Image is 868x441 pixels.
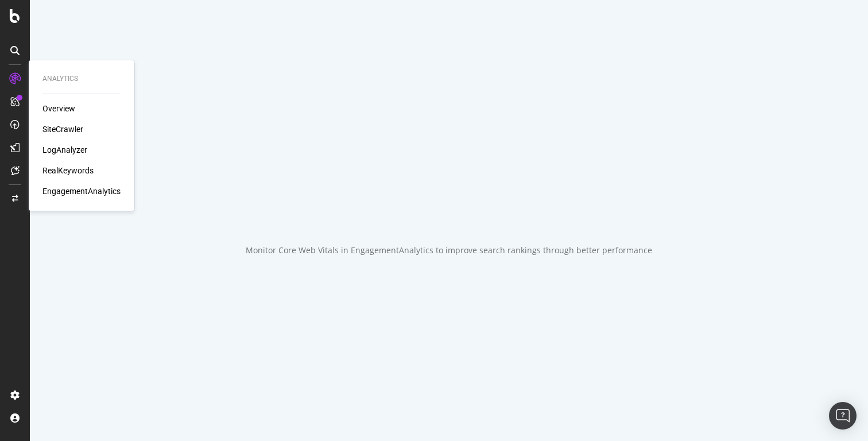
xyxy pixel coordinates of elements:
a: SiteCrawler [42,123,83,135]
a: RealKeywords [42,165,94,176]
a: Overview [42,103,75,114]
a: EngagementAnalytics [42,185,121,197]
a: LogAnalyzer [42,144,87,156]
div: Open Intercom Messenger [829,402,857,430]
div: Monitor Core Web Vitals in EngagementAnalytics to improve search rankings through better performance [246,245,652,256]
div: Analytics [42,74,121,84]
div: animation [408,185,490,226]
